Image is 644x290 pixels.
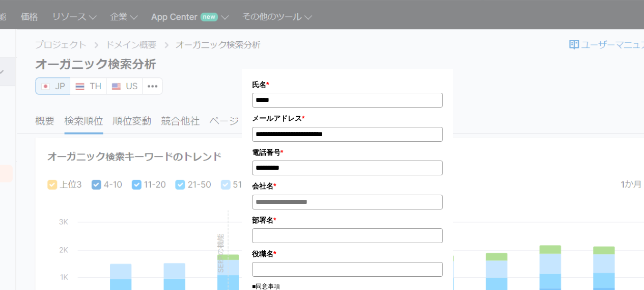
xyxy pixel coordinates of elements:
[252,113,443,124] label: メールアドレス
[252,79,443,90] label: 氏名
[252,180,443,192] label: 会社名
[252,248,443,259] label: 役職名
[252,147,443,158] label: 電話番号
[252,215,443,226] label: 部署名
